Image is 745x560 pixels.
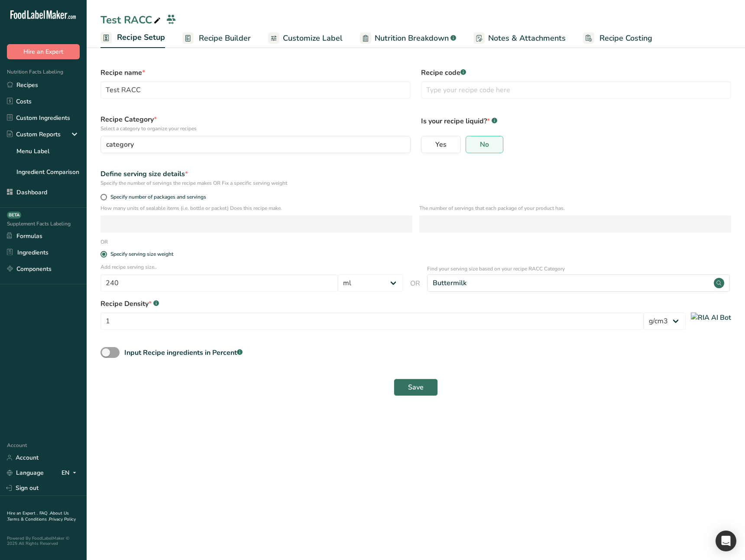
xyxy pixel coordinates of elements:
span: category [106,139,134,150]
input: Type your density here [100,312,644,330]
label: Recipe name [100,68,411,78]
div: Powered By FoodLabelMaker © 2025 All Rights Reserved [7,536,80,546]
div: Define serving size details [100,169,731,179]
label: Recipe Category [100,114,411,132]
div: Custom Reports [7,130,61,139]
button: Save [394,379,438,396]
p: Is your recipe liquid? [421,114,731,126]
button: category [100,136,411,153]
a: Hire an Expert . [7,510,38,516]
button: Hire an Expert [7,44,80,59]
p: Add recipe serving size.. [100,263,403,271]
a: Terms & Conditions . [7,516,49,522]
a: Recipe Builder [182,29,251,48]
a: Language [7,465,44,480]
div: Recipe Density [100,299,731,309]
span: Recipe Costing [599,32,652,44]
p: How many units of sealable items (i.e. bottle or packet) Does this recipe make. [100,204,412,212]
div: Buttermilk [433,278,466,288]
span: Recipe Setup [117,32,165,43]
a: Nutrition Breakdown [360,29,456,48]
span: Specify number of packages and servings [107,194,206,200]
div: Open Intercom Messenger [716,531,736,551]
label: Recipe code [421,68,731,78]
a: Recipe Setup [100,28,165,48]
span: Customize Label [283,32,343,44]
div: Specify serving size weight [110,251,173,257]
div: EN [62,468,80,478]
a: Customize Label [268,29,343,48]
span: Yes [435,140,447,149]
span: Recipe Builder [199,32,251,44]
span: No [480,140,489,149]
p: Find your serving size based on your recipe RACC Category [427,265,730,273]
a: Notes & Attachments [473,29,566,48]
p: Select a category to organize your recipes [100,125,411,132]
img: RIA AI Bot [691,312,731,323]
span: Notes & Attachments [488,32,566,44]
div: OR [95,238,113,246]
span: Nutrition Breakdown [375,32,449,44]
span: OR [410,278,420,289]
a: FAQ . [39,510,50,516]
input: Type your recipe code here [421,81,731,99]
a: Privacy Policy [49,516,76,522]
div: Test RACC [100,12,162,28]
a: About Us . [7,510,69,522]
p: The number of servings that each package of your product has. [419,204,731,212]
a: Recipe Costing [583,29,652,48]
div: BETA [7,212,21,219]
input: Type your serving size here [100,274,338,292]
span: Save [408,382,424,393]
div: Input Recipe ingredients in Percent [124,348,243,358]
div: Specify the number of servings the recipe makes OR Fix a specific serving weight [100,179,731,187]
input: Type your recipe name here [100,81,411,99]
